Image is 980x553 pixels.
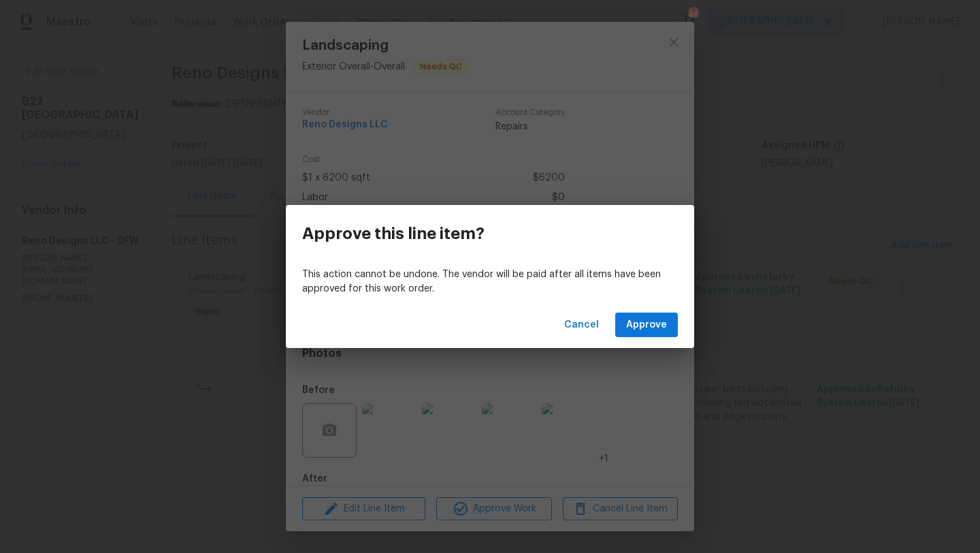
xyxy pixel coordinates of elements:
button: Cancel [559,313,604,338]
span: Approve [626,317,667,334]
span: Cancel [564,317,599,334]
p: This action cannot be undone. The vendor will be paid after all items have been approved for this... [302,268,678,296]
button: Approve [615,313,678,338]
h3: Approve this line item? [302,224,485,243]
